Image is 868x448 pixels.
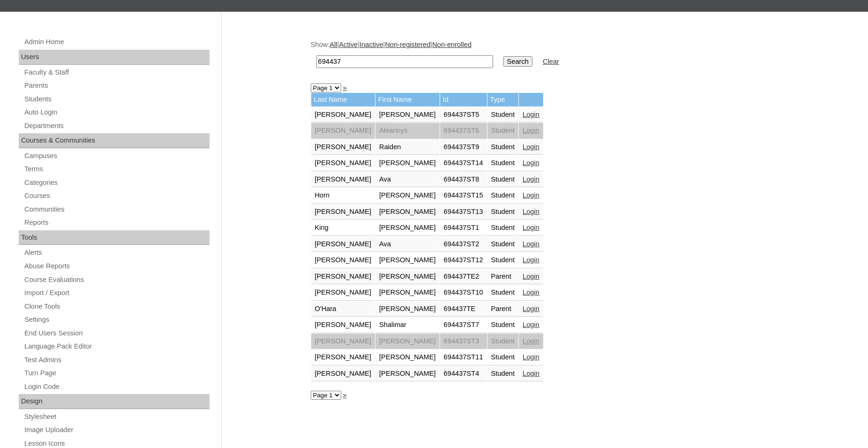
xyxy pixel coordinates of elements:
[523,353,539,361] a: Login
[23,93,210,105] a: Students
[311,204,375,220] td: [PERSON_NAME]
[375,123,440,139] td: Aleannys
[503,56,532,67] input: Search
[19,394,210,409] div: Design
[523,256,539,264] a: Login
[523,175,539,183] a: Login
[311,40,775,73] div: Show: | | | |
[375,155,440,171] td: [PERSON_NAME]
[375,366,440,382] td: [PERSON_NAME]
[311,269,375,285] td: [PERSON_NAME]
[23,36,210,48] a: Admin Home
[440,204,487,220] td: 694437ST13
[23,274,210,286] a: Course Evaluations
[343,391,347,399] a: »
[23,287,210,299] a: Import / Export
[487,172,519,188] td: Student
[375,188,440,204] td: [PERSON_NAME]
[311,93,375,106] td: Last Name
[375,172,440,188] td: Ava
[359,41,383,48] a: Inactive
[23,150,210,162] a: Campuses
[440,317,487,333] td: 694437ST7
[523,240,539,248] a: Login
[23,67,210,78] a: Faculty & Staff
[311,188,375,204] td: Horn
[311,220,375,236] td: King
[311,252,375,268] td: [PERSON_NAME]
[440,139,487,155] td: 694437ST9
[311,155,375,171] td: [PERSON_NAME]
[23,163,210,175] a: Terms
[487,93,519,106] td: Type
[23,381,210,393] a: Login Code
[311,139,375,155] td: [PERSON_NAME]
[440,93,487,106] td: Id
[487,139,519,155] td: Student
[311,285,375,301] td: [PERSON_NAME]
[440,155,487,171] td: 694437ST14
[375,204,440,220] td: [PERSON_NAME]
[23,260,210,272] a: Abuse Reports
[440,349,487,365] td: 694437ST11
[311,334,375,349] td: [PERSON_NAME]
[440,123,487,139] td: 694437ST6
[375,93,440,106] td: First Name
[311,107,375,123] td: [PERSON_NAME]
[343,84,347,91] a: »
[311,236,375,252] td: [PERSON_NAME]
[440,220,487,236] td: 694437ST1
[23,120,210,132] a: Departments
[523,370,539,377] a: Login
[375,252,440,268] td: [PERSON_NAME]
[523,273,539,280] a: Login
[23,327,210,339] a: End Users Session
[440,269,487,285] td: 694437TE2
[19,133,210,148] div: Courses & Communities
[311,172,375,188] td: [PERSON_NAME]
[487,107,519,123] td: Student
[329,41,337,48] a: All
[23,247,210,258] a: Alerts
[23,367,210,379] a: Turn Page
[23,204,210,215] a: Communities
[440,252,487,268] td: 694437ST12
[23,217,210,228] a: Reports
[440,236,487,252] td: 694437ST2
[487,349,519,365] td: Student
[523,337,539,345] a: Login
[487,188,519,204] td: Student
[375,269,440,285] td: [PERSON_NAME]
[523,289,539,296] a: Login
[19,230,210,245] div: Tools
[311,366,375,382] td: [PERSON_NAME]
[523,321,539,328] a: Login
[375,317,440,333] td: Shalimar
[375,236,440,252] td: Ava
[440,172,487,188] td: 694437ST8
[523,159,539,167] a: Login
[487,366,519,382] td: Student
[375,220,440,236] td: [PERSON_NAME]
[440,285,487,301] td: 694437ST10
[487,155,519,171] td: Student
[523,191,539,199] a: Login
[23,106,210,118] a: Auto Login
[543,58,559,65] a: Clear
[23,424,210,436] a: Image Uploader
[311,317,375,333] td: [PERSON_NAME]
[487,220,519,236] td: Student
[487,317,519,333] td: Student
[523,143,539,151] a: Login
[23,177,210,189] a: Categories
[375,334,440,349] td: [PERSON_NAME]
[23,80,210,91] a: Parents
[440,301,487,317] td: 694437TE
[23,411,210,423] a: Stylesheet
[385,41,430,48] a: Non-registered
[311,123,375,139] td: [PERSON_NAME]
[523,208,539,215] a: Login
[523,224,539,231] a: Login
[487,301,519,317] td: Parent
[375,285,440,301] td: [PERSON_NAME]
